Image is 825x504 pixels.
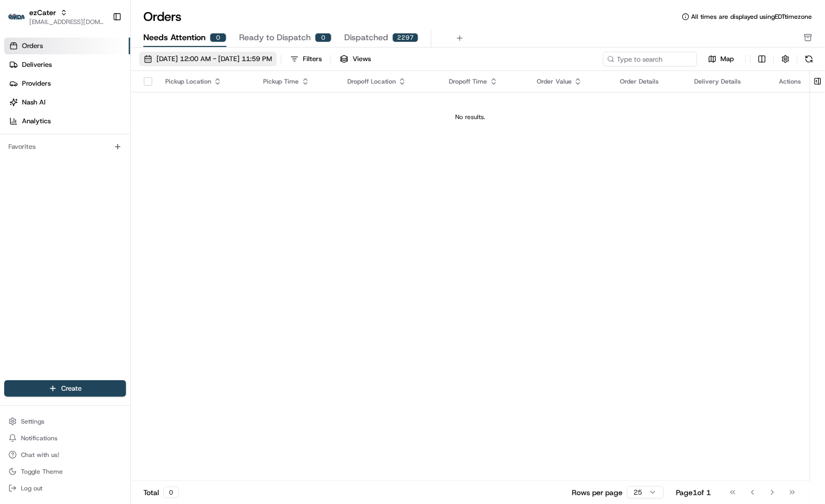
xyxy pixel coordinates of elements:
div: 2297 [392,33,419,42]
a: Powered byPylon [74,177,127,185]
div: Start new chat [36,100,172,110]
div: Dropoff Location [347,77,432,86]
span: Ready to Dispatch [239,31,311,44]
button: Start new chat [178,103,190,115]
button: [DATE] 12:00 AM - [DATE] 11:59 PM [139,52,277,66]
div: 0 [210,33,227,42]
div: 0 [163,487,179,498]
span: Create [61,384,82,393]
div: Order Value [537,77,603,86]
div: 📗 [10,153,19,161]
button: Create [4,380,126,397]
button: ezCaterezCater[EMAIL_ADDRESS][DOMAIN_NAME] [4,4,108,29]
span: Knowledge Base [21,151,80,162]
div: Order Details [620,77,678,86]
span: Providers [22,79,51,88]
span: Analytics [22,116,51,126]
a: Orders [4,38,130,54]
p: Rows per page [572,487,623,498]
span: Nash AI [22,98,46,107]
a: 📗Knowledge Base [6,147,84,166]
img: Nash [10,10,31,31]
button: Chat with us! [4,448,126,462]
div: 0 [315,33,332,42]
span: Pylon [104,177,127,185]
span: [DATE] 12:00 AM - [DATE] 11:59 PM [156,54,272,64]
span: Deliveries [22,60,52,69]
span: API Documentation [99,151,168,162]
a: 💻API Documentation [84,147,172,166]
h1: Orders [143,8,182,25]
span: Orders [22,41,43,51]
button: Map [702,53,741,65]
span: Views [353,54,371,64]
div: Pickup Location [165,77,247,86]
button: Views [335,52,376,66]
img: 1736555255976-a54dd68f-1ca7-489b-9aae-adbdc363a1c4 [10,100,29,119]
button: ezCater [29,7,56,18]
button: Log out [4,481,126,496]
span: Notifications [21,434,58,442]
div: Filters [303,54,322,64]
div: 💻 [88,153,97,161]
a: Analytics [4,113,130,130]
span: Log out [21,484,42,493]
div: Pickup Time [264,77,331,86]
span: All times are displayed using EDT timezone [692,13,812,21]
div: Actions [779,77,801,86]
button: Notifications [4,431,126,446]
div: Total [143,487,179,498]
button: Refresh [802,52,817,66]
span: Chat with us! [21,451,59,459]
span: Dispatched [344,31,388,44]
div: Favorites [4,138,126,155]
div: Delivery Details [695,77,763,86]
button: Filters [286,52,326,66]
a: Providers [4,75,130,92]
div: We're available if you need us! [36,110,132,119]
span: Map [721,54,734,64]
button: [EMAIL_ADDRESS][DOMAIN_NAME] [29,18,104,26]
span: Settings [21,417,44,426]
div: No results. [135,113,806,121]
input: Clear [27,67,173,78]
a: Deliveries [4,56,130,73]
input: Type to search [603,52,697,66]
img: ezCater [8,14,25,20]
button: Toggle Theme [4,464,126,479]
span: Needs Attention [143,31,206,44]
div: Dropoff Time [449,77,521,86]
button: Settings [4,414,126,429]
div: Page 1 of 1 [676,487,711,498]
p: Welcome 👋 [10,42,190,58]
span: Toggle Theme [21,467,63,476]
a: Nash AI [4,94,130,111]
